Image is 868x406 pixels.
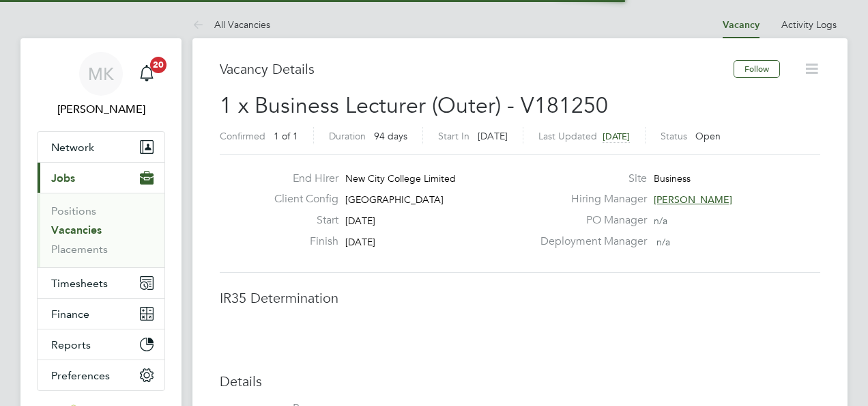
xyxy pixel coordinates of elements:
[51,308,89,321] span: Finance
[274,130,298,142] span: 1 of 1
[263,192,338,206] label: Client Config
[374,130,407,142] span: 94 days
[532,213,647,228] label: PO Manager
[532,234,647,249] label: Deployment Manager
[438,130,469,142] label: Start In
[38,329,164,360] button: Reports
[51,243,108,256] a: Placements
[538,130,597,142] label: Last Updated
[532,192,647,206] label: Hiring Manager
[532,172,647,186] label: Site
[38,163,164,193] button: Jobs
[695,130,721,142] span: Open
[51,141,94,154] span: Network
[220,92,608,119] span: 1 x Business Lecturer (Outer) - V181250
[133,52,160,96] a: 20
[220,289,820,307] h3: IR35 Determination
[654,193,732,206] span: [PERSON_NAME]
[345,236,375,248] span: [DATE]
[51,204,96,217] a: Positions
[345,172,456,185] span: New City College Limited
[37,52,165,118] a: MK[PERSON_NAME]
[656,236,670,248] span: n/a
[220,130,265,142] label: Confirmed
[263,213,338,228] label: Start
[263,172,338,186] label: End Hirer
[329,130,366,142] label: Duration
[51,172,75,185] span: Jobs
[37,101,165,118] span: Megan Knowles
[781,18,837,31] a: Activity Logs
[51,224,102,236] a: Vacancies
[654,215,667,227] span: n/a
[51,277,108,290] span: Timesheets
[220,373,820,390] h3: Details
[654,172,691,185] span: Business
[192,18,270,31] a: All Vacancies
[661,130,687,142] label: Status
[734,60,780,78] button: Follow
[51,369,110,382] span: Preferences
[723,19,759,31] a: Vacancy
[38,360,164,390] button: Preferences
[88,65,114,83] span: MK
[220,60,734,78] h3: Vacancy Details
[51,338,91,351] span: Reports
[150,57,167,73] span: 20
[263,234,338,249] label: Finish
[603,131,630,142] span: [DATE]
[345,193,444,206] span: [GEOGRAPHIC_DATA]
[38,268,164,298] button: Timesheets
[38,132,164,162] button: Network
[38,193,164,267] div: Jobs
[38,299,164,329] button: Finance
[478,130,508,142] span: [DATE]
[345,215,375,227] span: [DATE]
